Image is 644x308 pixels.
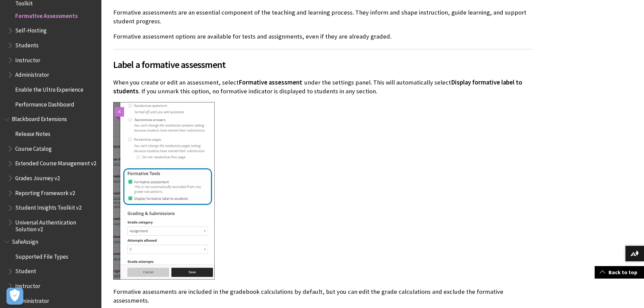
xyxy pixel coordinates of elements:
[6,288,23,305] button: Open Preferences
[113,57,532,72] span: Label a formative assessment
[15,251,68,260] span: Supported File Types
[4,236,97,306] nav: Book outline for Blackboard SafeAssign
[12,236,38,245] span: SafeAssign
[12,114,67,123] span: Blackboard Extensions
[15,217,97,233] span: Universal Authentication Solution v2
[15,158,96,167] span: Extended Course Management v2
[595,266,644,279] a: Back to top
[15,143,52,152] span: Course Catalog
[15,54,40,64] span: Instructor
[15,187,75,196] span: Reporting Framework v2
[15,40,39,49] span: Students
[113,78,532,96] p: When you create or edit an assessment, select under the settings panel. This will automatically s...
[15,295,49,304] span: Administrator
[15,25,47,34] span: Self-Hosting
[113,32,532,41] p: Formative assessment options are available for tests and assignments, even if they are already gr...
[4,114,97,233] nav: Book outline for Blackboard Extensions
[15,10,78,19] span: Formative Assessments
[15,172,60,182] span: Grades Journey v2
[15,266,36,275] span: Student
[113,8,532,26] p: Formative assessments are an essential component of the teaching and learning process. They infor...
[15,99,74,108] span: Performance Dashboard
[15,69,49,78] span: Administrator
[15,84,84,93] span: Enable the Ultra Experience
[113,287,532,305] p: Formative assessments are included in the gradebook calculations by default, but you can edit the...
[15,280,40,289] span: Instructor
[15,128,50,137] span: Release Notes
[113,102,215,280] img: Under the settings pannel it's the "Formative Tools" sections. It has two selectable options "For...
[15,202,81,211] span: Student Insights Toolkit v2
[113,78,522,95] span: Display formative label to students
[239,78,302,86] span: Formative assessment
